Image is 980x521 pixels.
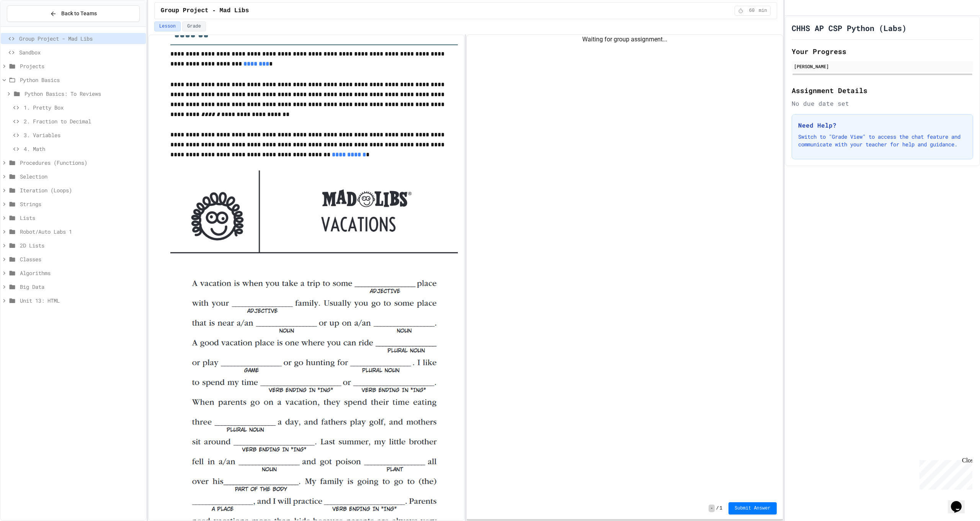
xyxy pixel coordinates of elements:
span: Projects [20,62,143,70]
span: 60 [746,8,758,14]
div: Waiting for group assignment... [467,35,782,44]
div: No due date set [792,99,973,108]
span: Python Basics: To Reviews [24,90,143,98]
span: Algorithms [20,269,143,277]
span: Robot/Auto Labs 1 [20,228,143,236]
span: Classes [20,255,143,263]
h2: Assignment Details [792,85,973,96]
span: Group Project - Mad Libs [19,34,143,43]
span: Python Basics [20,76,143,84]
span: Big Data [20,283,143,291]
span: Procedures (Functions) [20,159,143,167]
iframe: chat widget [916,457,972,490]
span: Iteration (Loops) [20,186,143,194]
div: [PERSON_NAME] [794,63,971,70]
span: Lists [20,214,143,222]
p: Switch to "Grade View" to access the chat feature and communicate with your teacher for help and ... [798,133,967,148]
span: 1. Pretty Box [24,103,143,111]
button: Lesson [154,21,181,31]
h2: Your Progress [792,46,973,57]
span: Sandbox [19,48,143,56]
button: Back to Teams [7,5,140,22]
span: Selection [20,172,143,180]
span: 2D Lists [20,241,143,249]
span: 2. Fraction to Decimal [24,117,143,125]
span: Group Project - Mad Libs [161,6,249,15]
iframe: chat widget [948,490,972,513]
span: Submit Answer [735,505,771,511]
button: Grade [182,21,206,31]
button: Submit Answer [728,502,777,514]
span: 4. Math [24,145,143,153]
span: / [716,505,719,511]
h1: CHHS AP CSP Python (Labs) [792,23,906,33]
span: Unit 13: HTML [20,297,143,305]
span: Strings [20,200,143,208]
span: min [759,8,767,14]
div: Chat with us now!Close [3,3,53,49]
span: 1 [720,505,722,511]
span: 3. Variables [24,131,143,139]
span: - [709,505,714,512]
h3: Need Help? [798,121,967,130]
span: Back to Teams [61,10,97,18]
